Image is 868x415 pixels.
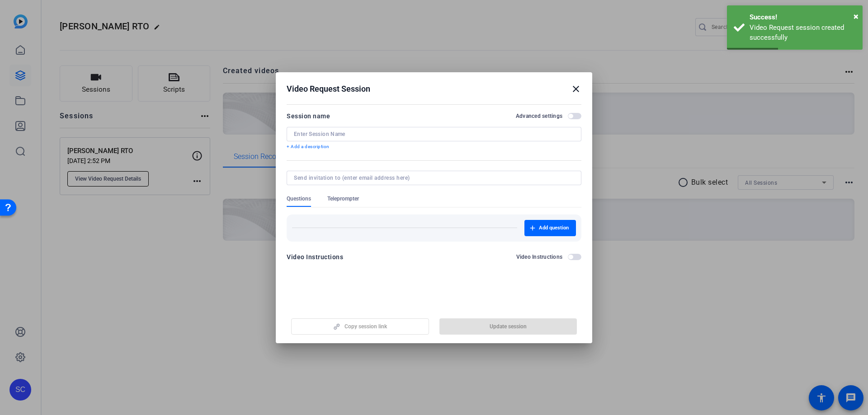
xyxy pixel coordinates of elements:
mat-icon: close [571,84,581,94]
p: + Add a description [287,143,581,150]
span: Questions [287,195,311,202]
div: Video Request session created successfully [750,23,856,43]
div: Video Instructions [287,252,343,262]
input: Send invitation to (enter email address here) [294,174,571,182]
span: Teleprompter [327,195,359,202]
span: Add question [539,224,569,232]
button: Close [854,9,859,23]
div: Video Request Session [287,84,581,94]
input: Enter Session Name [294,131,574,138]
div: Session name [287,111,330,121]
button: Add question [524,220,576,236]
div: Success! [750,12,856,23]
h2: Video Instructions [516,253,563,261]
span: × [854,11,859,22]
h2: Advanced settings [516,112,562,120]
